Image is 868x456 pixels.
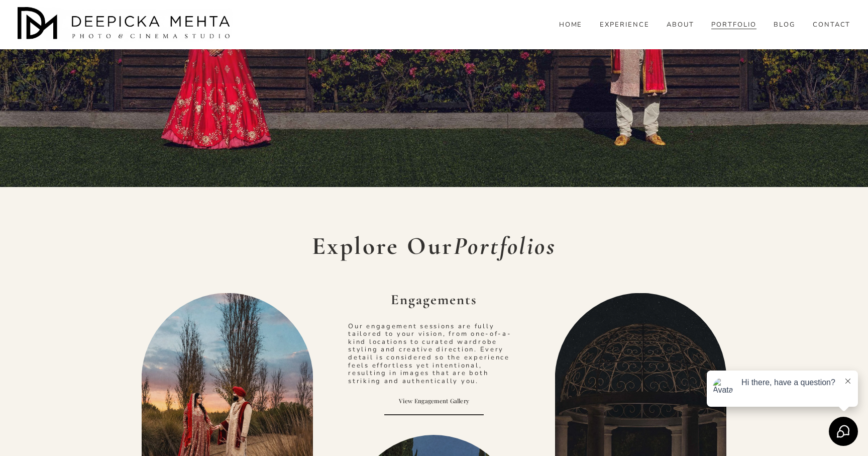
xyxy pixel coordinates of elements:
p: Our engagement sessions are fully tailored to your vision, from one-of-a-kind locations to curate... [348,323,520,386]
strong: Explore Our [312,231,557,261]
a: ABOUT [667,21,694,30]
a: CONTACT [813,21,851,30]
a: HOME [559,21,583,30]
strong: Engagements [391,291,477,308]
em: Portfolios [454,231,557,261]
img: Austin Wedding Photographer - Deepicka Mehta Photography &amp; Cinematography [18,7,234,42]
a: PORTFOLIO [711,21,756,30]
span: BLOG [774,21,795,29]
a: EXPERIENCE [600,21,649,30]
a: View Engagement Gallery [384,387,484,415]
a: folder dropdown [774,21,795,30]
